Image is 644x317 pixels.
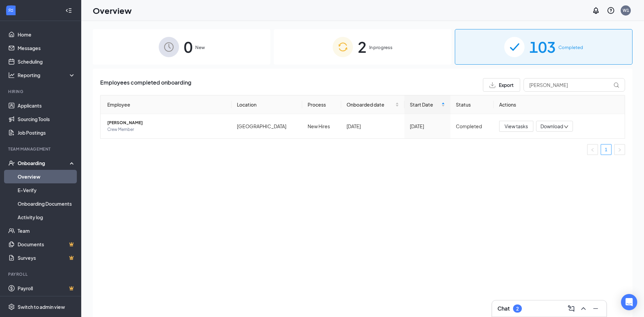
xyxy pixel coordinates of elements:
[614,144,625,155] button: right
[592,304,600,313] svg: Minimize
[101,95,231,114] th: Employee
[456,122,488,130] div: Completed
[590,303,601,314] button: Minimize
[18,210,75,224] a: Activity log
[607,6,615,15] svg: QuestionInfo
[18,99,75,112] a: Applicants
[529,35,556,59] span: 103
[558,44,583,51] span: Completed
[18,160,70,166] div: Onboarding
[65,7,72,14] svg: Collapse
[587,144,598,155] button: left
[231,95,302,114] th: Location
[107,119,226,126] span: [PERSON_NAME]
[540,123,563,130] span: Download
[358,35,367,59] span: 2
[18,197,75,210] a: Onboarding Documents
[7,7,14,14] svg: WorkstreamLogo
[18,224,75,237] a: Team
[195,44,205,51] span: New
[341,95,404,114] th: Onboarded date
[302,114,341,138] td: New Hires
[18,72,76,78] div: Reporting
[578,303,589,314] button: ChevronUp
[18,28,75,41] a: Home
[18,281,75,295] a: PayrollCrown
[302,95,341,114] th: Process
[567,304,575,313] svg: ComposeMessage
[614,144,625,155] li: Next Page
[347,122,399,130] div: [DATE]
[18,237,75,251] a: DocumentsCrown
[592,6,600,15] svg: Notifications
[566,303,577,314] button: ComposeMessage
[618,148,622,152] span: right
[347,101,394,108] span: Onboarded date
[499,121,533,132] button: View tasks
[410,122,445,130] div: [DATE]
[8,271,74,277] div: Payroll
[601,144,611,155] a: 1
[18,55,75,68] a: Scheduling
[18,251,75,265] a: SurveysCrown
[18,126,75,139] a: Job Postings
[450,95,494,114] th: Status
[8,72,15,78] svg: Analysis
[505,122,528,130] span: View tasks
[579,304,587,313] svg: ChevronUp
[516,306,519,312] div: 2
[564,124,569,129] span: down
[494,95,625,114] th: Actions
[100,78,191,92] span: Employees completed onboarding
[93,5,132,16] h1: Overview
[483,78,520,92] button: Export
[8,146,74,152] div: Team Management
[18,170,75,183] a: Overview
[8,303,15,310] svg: Settings
[231,114,302,138] td: [GEOGRAPHIC_DATA]
[18,183,75,197] a: E-Verify
[184,35,193,59] span: 0
[107,126,226,133] span: Crew Member
[591,148,595,152] span: left
[497,305,510,312] h3: Chat
[410,101,440,108] span: Start Date
[369,44,393,51] span: In progress
[8,160,15,166] svg: UserCheck
[623,7,629,13] div: W1
[621,294,637,310] div: Open Intercom Messenger
[8,89,74,94] div: Hiring
[18,41,75,55] a: Messages
[499,83,514,87] span: Export
[18,303,65,310] div: Switch to admin view
[587,144,598,155] li: Previous Page
[524,78,625,92] input: Search by Name, Job Posting, or Process
[18,112,75,126] a: Sourcing Tools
